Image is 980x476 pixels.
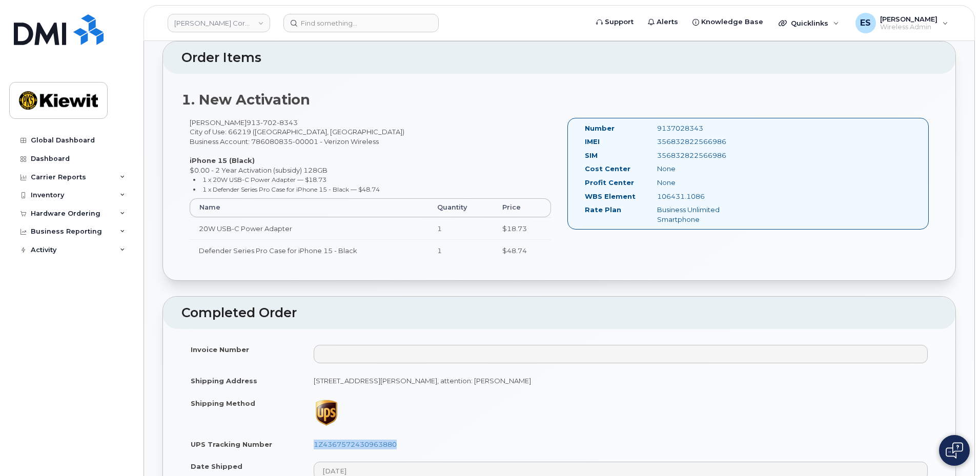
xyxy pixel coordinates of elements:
[277,118,298,127] span: 8343
[585,178,634,188] label: Profit Center
[657,17,678,27] span: Alerts
[641,12,685,32] a: Alerts
[649,123,751,133] div: 9137028343
[649,192,751,201] div: 106431.1086
[649,164,751,174] div: None
[202,185,380,193] small: 1 x Defender Series Pro Case for iPhone 15 - Black — $48.74
[191,462,242,471] label: Date Shipped
[190,239,428,262] td: Defender Series Pro Case for iPhone 15 - Black
[585,192,636,201] label: WBS Element
[946,442,963,459] img: Open chat
[314,399,339,427] img: ups-065b5a60214998095c38875261380b7f924ec8f6fe06ec167ae1927634933c50.png
[181,51,937,65] h2: Order Items
[428,198,493,217] th: Quantity
[585,137,600,147] label: IMEI
[585,205,621,215] label: Rate Plan
[247,118,298,127] span: 913
[860,17,871,29] span: ES
[880,23,937,31] span: Wireless Admin
[428,217,493,240] td: 1
[181,91,310,108] strong: 1. New Activation
[428,239,493,262] td: 1
[848,13,955,33] div: Etta Sherman
[585,164,630,174] label: Cost Center
[791,19,828,27] span: Quicklinks
[649,205,751,224] div: Business Unlimited Smartphone
[649,151,751,160] div: 356832822566986
[585,123,615,133] label: Number
[190,198,428,217] th: Name
[191,376,257,386] label: Shipping Address
[304,369,937,392] td: [STREET_ADDRESS][PERSON_NAME], attention: [PERSON_NAME]
[181,118,559,271] div: [PERSON_NAME] City of Use: 66219 ([GEOGRAPHIC_DATA], [GEOGRAPHIC_DATA]) Business Account: 7860808...
[493,198,551,217] th: Price
[701,17,763,27] span: Knowledge Base
[880,15,937,23] span: [PERSON_NAME]
[181,306,937,320] h2: Completed Order
[191,399,255,408] label: Shipping Method
[585,151,598,160] label: SIM
[589,12,641,32] a: Support
[191,345,249,355] label: Invoice Number
[649,137,751,147] div: 356832822566986
[685,12,770,32] a: Knowledge Base
[283,14,439,32] input: Find something...
[771,13,846,33] div: Quicklinks
[649,178,751,188] div: None
[260,118,277,127] span: 702
[493,217,551,240] td: $18.73
[493,239,551,262] td: $48.74
[190,156,255,164] strong: iPhone 15 (Black)
[168,14,270,32] a: Kiewit Corporation
[191,440,272,449] label: UPS Tracking Number
[605,17,634,27] span: Support
[190,217,428,240] td: 20W USB-C Power Adapter
[314,440,397,448] a: 1Z4367572430963880
[202,176,326,183] small: 1 x 20W USB-C Power Adapter — $18.73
